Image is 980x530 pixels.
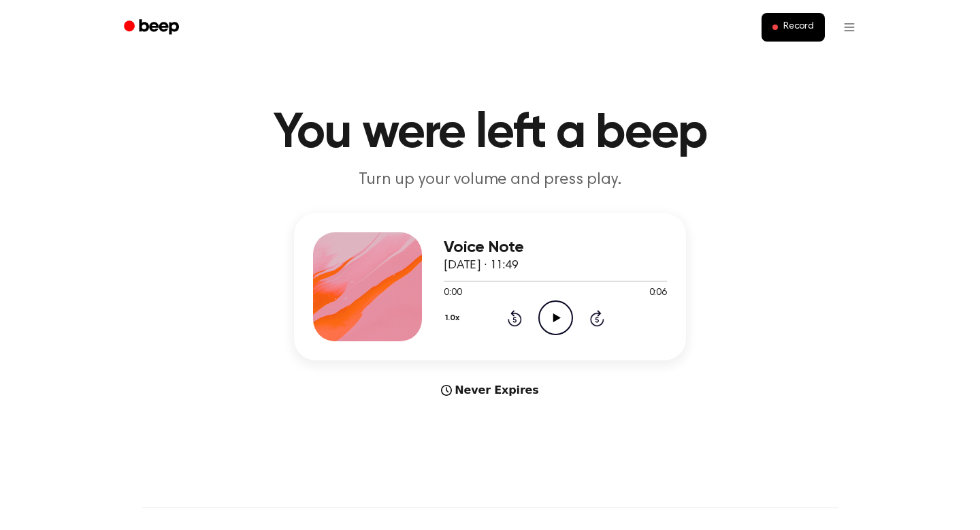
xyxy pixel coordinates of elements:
[833,11,866,44] button: Open menu
[783,21,814,33] span: Record
[294,382,686,399] div: Never Expires
[444,286,461,300] span: 0:00
[649,286,667,300] span: 0:06
[444,260,519,272] span: [DATE] · 11:49
[229,169,751,191] p: Turn up your volume and press play.
[444,238,667,257] h3: Voice Note
[114,14,191,41] a: Beep
[762,13,825,42] button: Record
[142,109,838,158] h1: You were left a beep
[444,307,464,330] button: 1.0x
